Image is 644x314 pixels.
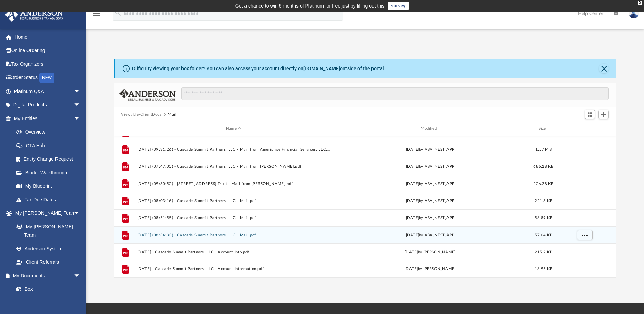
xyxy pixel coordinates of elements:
button: [DATE] (07:47:05) - Cascade Summit Partners, LLC - Mail from [PERSON_NAME].pdf [137,164,330,169]
span: arrow_drop_down [74,85,87,99]
img: User Pic [629,9,639,18]
input: Search files and folders [181,87,608,100]
button: Viewable-ClientDocs [121,112,161,118]
button: [DATE] - Cascade Summit Partners, LLC - Account Information.pdf [137,267,330,271]
button: Add [598,110,609,119]
a: My [PERSON_NAME] Teamarrow_drop_down [5,206,87,220]
button: [DATE] (09:30:52) - [STREET_ADDRESS] Trust - Mail from [PERSON_NAME].pdf [137,181,330,186]
button: [DATE] (08:34:33) - Cascade Summit Partners, LLC - Mail.pdf [137,233,330,237]
button: Mail [168,112,177,118]
span: arrow_drop_down [74,112,87,126]
div: NEW [39,73,54,83]
a: menu [92,13,101,18]
a: Box [10,282,84,296]
span: 226.28 KB [533,181,553,185]
div: id [560,126,608,132]
div: [DATE] by ABA_NEST_APP [333,232,527,238]
span: 57.04 KB [534,233,552,237]
div: [DATE] by ABA_NEST_APP [333,215,527,221]
a: Home [5,30,91,44]
button: [DATE] - Cascade Summit Partners, LLC - Account Info.pdf [137,250,330,254]
a: My Blueprint [10,179,87,193]
a: Tax Organizers [5,57,91,71]
div: close [638,1,642,5]
button: [DATE] (09:31:26) - Cascade Summit Partners, LLC - Mail from Ameriprise Financial Services, LLC.pdf [137,147,330,152]
span: 18.95 KB [534,267,552,271]
a: My [PERSON_NAME] Team [10,220,84,242]
a: Binder Walkthrough [10,166,91,179]
button: More options [577,230,592,240]
div: [DATE] by ABA_NEST_APP [333,163,527,169]
img: Anderson Advisors Platinum Portal [3,8,65,22]
div: [DATE] by [PERSON_NAME] [333,266,527,272]
span: 215.2 KB [534,250,552,254]
div: Difficulty viewing your box folder? You can also access your account directly on outside of the p... [132,65,386,72]
a: My Entitiesarrow_drop_down [5,112,91,125]
span: arrow_drop_down [74,269,87,283]
span: 58.89 KB [534,216,552,219]
button: [DATE] (08:03:16) - Cascade Summit Partners, LLC - Mail.pdf [137,199,330,203]
span: 221.3 KB [534,199,552,202]
span: arrow_drop_down [74,206,87,221]
span: arrow_drop_down [74,98,87,112]
button: Close [599,64,609,73]
a: Client Referrals [10,255,87,269]
i: search [114,9,122,17]
a: Platinum Q&Aarrow_drop_down [5,85,91,98]
a: My Documentsarrow_drop_down [5,269,87,282]
div: [DATE] by [PERSON_NAME] [333,249,527,255]
i: menu [92,10,101,18]
a: Online Ordering [5,44,91,58]
div: grid [114,136,616,278]
a: Anderson System [10,242,87,255]
a: [DOMAIN_NAME] [303,66,340,71]
span: 1.57 MB [535,147,552,151]
a: Tax Due Dates [10,193,91,206]
div: Size [530,126,557,132]
div: [DATE] by ABA_NEST_APP [333,180,527,187]
button: Switch to Grid View [585,110,595,119]
div: Modified [333,126,527,132]
button: [DATE] (08:51:55) - Cascade Summit Partners, LLC - Mail.pdf [137,216,330,220]
a: CTA Hub [10,139,91,152]
a: survey [388,2,409,10]
a: Digital Productsarrow_drop_down [5,98,91,112]
div: [DATE] by ABA_NEST_APP [333,146,527,152]
div: id [116,126,134,132]
a: Order StatusNEW [5,71,91,85]
span: 686.28 KB [533,164,553,168]
div: Name [137,126,330,132]
a: Overview [10,125,91,139]
div: [DATE] by ABA_NEST_APP [333,198,527,204]
a: Entity Change Request [10,152,91,166]
div: Get a chance to win 6 months of Platinum for free just by filling out this [235,2,385,10]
